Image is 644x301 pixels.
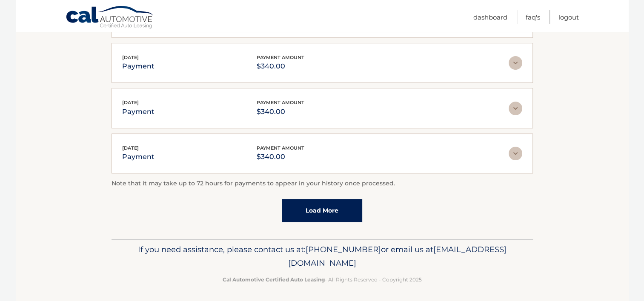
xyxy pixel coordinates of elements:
[117,243,527,270] p: If you need assistance, please contact us at: or email us at
[122,60,155,72] p: payment
[509,56,522,70] img: accordion-rest.svg
[122,151,155,163] p: payment
[509,147,522,160] img: accordion-rest.svg
[282,199,362,222] a: Load More
[117,275,527,284] p: - All Rights Reserved - Copyright 2025
[509,102,522,115] img: accordion-rest.svg
[257,60,304,72] p: $340.00
[257,99,304,105] span: payment amount
[122,145,139,151] span: [DATE]
[112,179,533,189] p: Note that it may take up to 72 hours for payments to appear in your history once processed.
[66,6,155,30] a: Cal Automotive
[526,10,540,24] a: FAQ's
[558,10,579,24] a: Logout
[257,54,304,60] span: payment amount
[257,145,304,151] span: payment amount
[473,10,507,24] a: Dashboard
[257,151,304,163] p: $340.00
[306,244,381,254] span: [PHONE_NUMBER]
[122,99,139,105] span: [DATE]
[122,54,139,60] span: [DATE]
[223,276,325,283] strong: Cal Automotive Certified Auto Leasing
[257,106,304,118] p: $340.00
[122,106,155,118] p: payment
[288,244,507,268] span: [EMAIL_ADDRESS][DOMAIN_NAME]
